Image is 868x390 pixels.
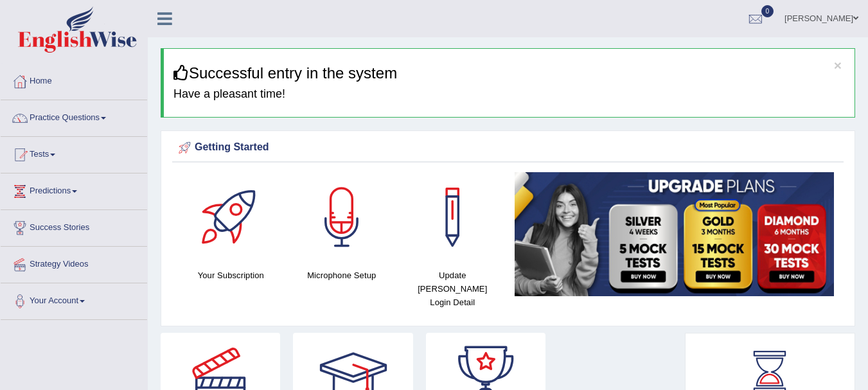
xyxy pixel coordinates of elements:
[1,100,147,132] a: Practice Questions
[403,269,502,309] h4: Update [PERSON_NAME] Login Detail
[175,138,840,157] div: Getting Started
[293,269,391,282] h4: Microphone Setup
[173,88,845,101] h4: Have a pleasant time!
[1,247,147,279] a: Strategy Videos
[1,137,147,169] a: Tests
[1,283,147,315] a: Your Account
[1,173,147,206] a: Predictions
[761,5,774,17] span: 0
[834,58,842,72] button: ×
[173,65,845,82] h3: Successful entry in the system
[1,210,147,242] a: Success Stories
[182,269,280,282] h4: Your Subscription
[515,172,835,296] img: small5.jpg
[1,64,147,96] a: Home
